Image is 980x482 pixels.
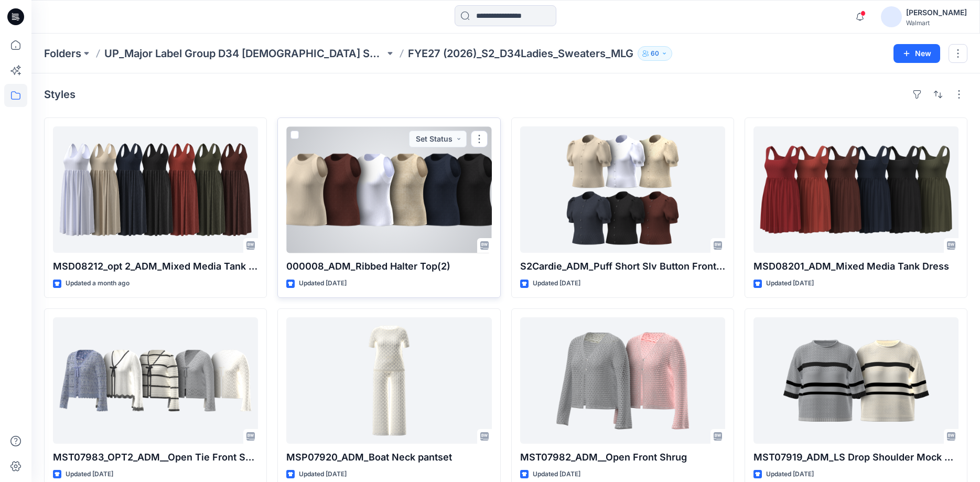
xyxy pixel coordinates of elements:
[104,46,385,61] a: UP_Major Label Group D34 [DEMOGRAPHIC_DATA] Sweaters
[766,469,814,480] p: Updated [DATE]
[286,126,491,253] a: 000008_ADM_Ribbed Halter Top(2)
[53,259,258,274] p: MSD08212_opt 2_ADM_Mixed Media Tank Dress
[408,46,633,61] p: FYE27 (2026)_S2_D34Ladies_Sweaters_MLG
[753,126,959,253] a: MSD08201_ADM_Mixed Media Tank Dress
[53,317,258,444] a: MST07983_OPT2_ADM__Open Tie Front Shrug
[906,19,967,27] div: Walmart
[520,126,725,253] a: S2Cardie_ADM_Puff Short Slv Button Front Cardi(2)
[286,259,491,274] p: 000008_ADM_Ribbed Halter Top(2)
[753,450,959,465] p: MST07919_ADM_LS Drop Shoulder Mock Neck Sweater
[766,278,814,289] p: Updated [DATE]
[286,317,491,444] a: MSP07920_ADM_Boat Neck pantset
[44,46,81,61] a: Folders
[53,126,258,253] a: MSD08212_opt 2_ADM_Mixed Media Tank Dress
[881,6,902,27] img: avatar
[893,44,940,63] button: New
[299,278,347,289] p: Updated [DATE]
[638,46,672,61] button: 60
[66,469,113,480] p: Updated [DATE]
[533,278,580,289] p: Updated [DATE]
[53,450,258,465] p: MST07983_OPT2_ADM__Open Tie Front Shrug
[753,259,959,274] p: MSD08201_ADM_Mixed Media Tank Dress
[533,469,580,480] p: Updated [DATE]
[520,317,725,444] a: MST07982_ADM__Open Front Shrug
[753,317,959,444] a: MST07919_ADM_LS Drop Shoulder Mock Neck Sweater
[520,259,725,274] p: S2Cardie_ADM_Puff Short Slv Button Front Cardi(2)
[44,88,76,101] h4: Styles
[286,450,491,465] p: MSP07920_ADM_Boat Neck pantset
[66,278,130,289] p: Updated a month ago
[520,450,725,465] p: MST07982_ADM__Open Front Shrug
[906,6,967,19] div: [PERSON_NAME]
[299,469,347,480] p: Updated [DATE]
[651,48,659,59] p: 60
